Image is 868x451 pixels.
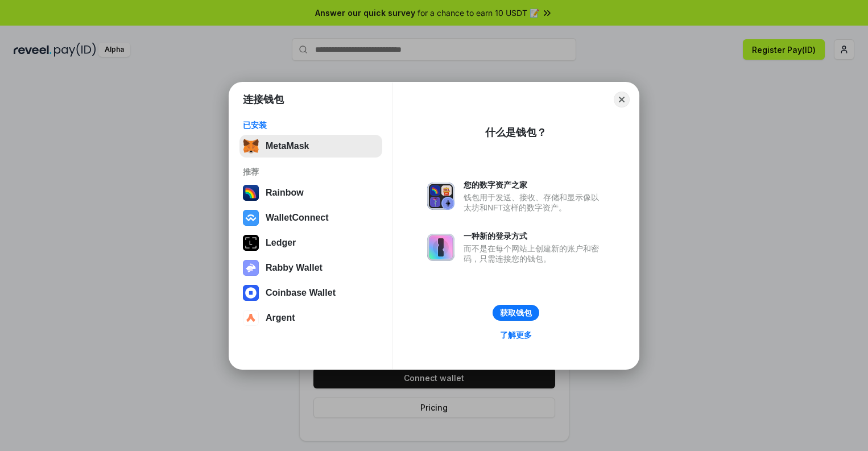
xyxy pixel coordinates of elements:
div: 一种新的登录方式 [464,231,605,241]
div: 您的数字资产之家 [464,180,605,190]
div: 了解更多 [500,330,532,340]
button: WalletConnect [239,206,382,229]
div: Coinbase Wallet [266,288,336,298]
button: 获取钱包 [493,305,539,321]
button: MetaMask [239,135,382,158]
div: 获取钱包 [500,308,532,318]
button: Rainbow [239,181,382,204]
img: svg+xml,%3Csvg%20fill%3D%22none%22%20height%3D%2233%22%20viewBox%3D%220%200%2035%2033%22%20width%... [243,138,259,154]
div: 钱包用于发送、接收、存储和显示像以太坊和NFT这样的数字资产。 [464,192,605,213]
img: svg+xml,%3Csvg%20xmlns%3D%22http%3A%2F%2Fwww.w3.org%2F2000%2Fsvg%22%20fill%3D%22none%22%20viewBox... [243,260,259,276]
img: svg+xml,%3Csvg%20width%3D%2228%22%20height%3D%2228%22%20viewBox%3D%220%200%2028%2028%22%20fill%3D... [243,310,259,326]
img: svg+xml,%3Csvg%20xmlns%3D%22http%3A%2F%2Fwww.w3.org%2F2000%2Fsvg%22%20fill%3D%22none%22%20viewBox... [427,183,454,210]
img: svg+xml,%3Csvg%20xmlns%3D%22http%3A%2F%2Fwww.w3.org%2F2000%2Fsvg%22%20fill%3D%22none%22%20viewBox... [427,234,454,261]
div: 推荐 [243,167,379,177]
img: svg+xml,%3Csvg%20xmlns%3D%22http%3A%2F%2Fwww.w3.org%2F2000%2Fsvg%22%20width%3D%2228%22%20height%3... [243,235,259,251]
div: Ledger [266,238,296,248]
div: 已安装 [243,120,379,130]
div: MetaMask [266,141,309,151]
div: 而不是在每个网站上创建新的账户和密码，只需连接您的钱包。 [464,243,605,264]
div: Rainbow [266,188,304,198]
a: 了解更多 [493,328,539,342]
button: Rabby Wallet [239,256,382,279]
img: svg+xml,%3Csvg%20width%3D%2228%22%20height%3D%2228%22%20viewBox%3D%220%200%2028%2028%22%20fill%3D... [243,285,259,301]
div: WalletConnect [266,213,329,223]
img: svg+xml,%3Csvg%20width%3D%22120%22%20height%3D%22120%22%20viewBox%3D%220%200%20120%20120%22%20fil... [243,185,259,201]
button: Coinbase Wallet [239,282,382,304]
div: Rabby Wallet [266,263,323,273]
button: Ledger [239,231,382,254]
h1: 连接钱包 [243,93,284,106]
button: Close [614,92,630,107]
img: svg+xml,%3Csvg%20width%3D%2228%22%20height%3D%2228%22%20viewBox%3D%220%200%2028%2028%22%20fill%3D... [243,210,259,226]
div: Argent [266,313,295,323]
button: Argent [239,307,382,329]
div: 什么是钱包？ [485,126,547,139]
